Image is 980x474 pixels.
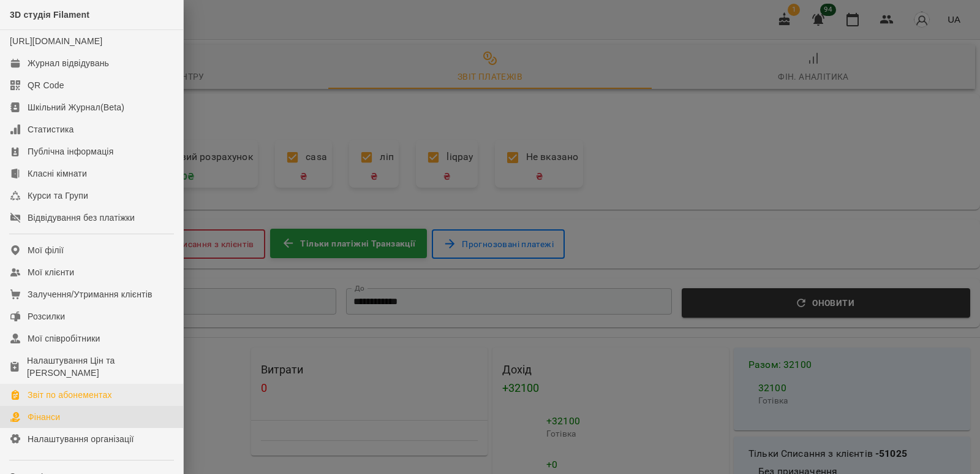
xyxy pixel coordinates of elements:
[28,332,100,345] div: Мої співробітники
[28,389,112,401] div: Звіт по абонементах
[28,123,74,136] div: Статистика
[28,101,124,113] div: Шкільний Журнал(Beta)
[28,411,60,423] div: Фінанси
[28,212,135,224] div: Відвідування без платіжки
[28,288,153,300] div: Залучення/Утримання клієнтів
[10,10,89,20] span: 3D студія Filament
[28,57,109,69] div: Журнал відвідувань
[28,266,74,278] div: Мої клієнти
[10,36,102,46] a: [URL][DOMAIN_NAME]
[28,310,65,323] div: Розсилки
[27,354,173,379] div: Налаштування Цін та [PERSON_NAME]
[28,244,64,256] div: Мої філії
[28,145,113,158] div: Публічна інформація
[28,79,64,91] div: QR Code
[28,433,134,445] div: Налаштування організації
[28,167,87,180] div: Класні кімнати
[28,189,88,202] div: Курси та Групи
